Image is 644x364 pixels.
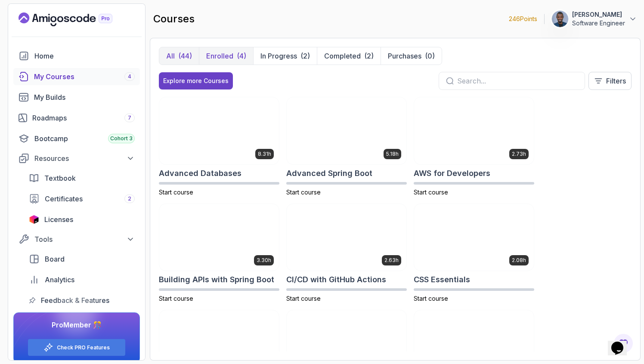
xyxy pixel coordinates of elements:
a: builds [13,89,140,106]
button: Enrolled(4) [199,47,253,65]
a: feedback [24,292,140,309]
img: Advanced Spring Boot card [287,97,406,164]
p: 3.30h [257,257,271,264]
a: Check PRO Features [57,344,110,351]
p: 8.31h [258,151,271,157]
a: certificates [24,190,140,207]
span: 7 [128,114,131,121]
img: CSS Essentials card [414,204,534,271]
img: Building APIs with Spring Boot card [159,204,279,271]
a: Landing page [19,12,132,26]
span: Board [45,254,65,264]
p: 246 Points [509,15,537,23]
a: licenses [24,211,140,228]
a: bootcamp [13,130,140,147]
button: Resources [13,151,140,166]
p: Enrolled [206,51,233,61]
p: All [166,51,175,61]
button: Explore more Courses [159,72,233,89]
p: 2.63h [384,257,399,264]
button: Check PRO Features [28,339,126,356]
div: Tools [34,234,135,244]
button: Filters [588,72,632,90]
p: 2.73h [512,151,526,157]
div: My Courses [34,71,135,82]
span: Feedback & Features [41,295,109,305]
button: user profile image[PERSON_NAME]Software Engineer [551,10,637,28]
a: courses [13,68,140,85]
input: Search... [457,76,578,86]
p: Purchases [388,51,421,61]
button: Tools [13,231,140,247]
img: AWS for Developers card [414,97,534,164]
div: Explore more Courses [163,77,229,85]
a: roadmaps [13,109,140,126]
div: Home [34,51,135,61]
p: Completed [324,51,361,61]
div: My Builds [34,92,135,102]
h2: Advanced Spring Boot [286,167,372,179]
div: (2) [364,51,374,61]
img: jetbrains icon [29,215,39,224]
div: (4) [237,51,246,61]
img: Advanced Databases card [159,97,279,164]
a: board [24,250,140,268]
div: (2) [300,51,310,61]
span: Licenses [44,214,73,225]
span: Start course [414,188,448,196]
img: user profile image [552,11,568,27]
span: 2 [128,195,131,202]
span: Start course [414,295,448,302]
iframe: chat widget [608,330,635,355]
a: textbook [24,170,140,187]
h2: AWS for Developers [414,167,490,179]
h2: courses [153,12,195,26]
span: Textbook [44,173,76,183]
a: home [13,47,140,65]
p: In Progress [260,51,297,61]
span: 4 [128,73,131,80]
p: 5.18h [386,151,399,157]
span: Certificates [45,194,83,204]
h2: Building APIs with Spring Boot [159,274,274,286]
h2: CI/CD with GitHub Actions [286,274,386,286]
div: Bootcamp [34,133,135,144]
p: 2.08h [512,257,526,264]
div: (0) [425,51,435,61]
span: Start course [286,295,321,302]
p: [PERSON_NAME] [572,10,625,19]
h2: Advanced Databases [159,167,241,179]
button: Purchases(0) [381,47,442,65]
button: In Progress(2) [253,47,317,65]
span: Cohort 3 [110,135,133,142]
span: Start course [159,295,193,302]
img: CI/CD with GitHub Actions card [287,204,406,271]
p: Software Engineer [572,19,625,28]
p: Filters [606,76,626,86]
button: All(44) [159,47,199,65]
div: Roadmaps [32,113,135,123]
h2: CSS Essentials [414,274,470,286]
span: Start course [159,188,193,196]
div: Resources [34,153,135,163]
span: Analytics [45,275,74,285]
button: Completed(2) [317,47,381,65]
div: (44) [178,51,192,61]
span: Start course [286,188,321,196]
a: analytics [24,271,140,288]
